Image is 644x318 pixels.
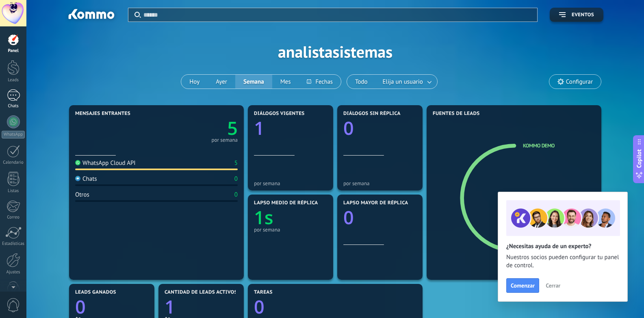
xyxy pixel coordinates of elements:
text: 5 [227,116,238,141]
div: 0 [234,191,238,199]
button: Mes [272,75,299,89]
span: Lapso mayor de réplica [343,200,408,206]
span: Cerrar [546,283,560,288]
button: Semana [235,75,272,89]
text: 0 [343,205,354,230]
text: 1s [254,205,273,230]
div: Chats [2,104,25,109]
div: Calendario [2,160,25,165]
span: Leads ganados [75,290,116,295]
div: WhatsApp [2,131,25,138]
span: Eventos [572,12,594,18]
button: Eventos [550,8,603,22]
span: Mensajes entrantes [75,111,130,117]
span: Comenzar [511,283,535,288]
button: Todo [347,75,376,89]
span: Tareas [254,290,273,295]
button: Hoy [181,75,208,89]
div: Panel [2,48,25,54]
span: Cantidad de leads activos [165,290,237,295]
div: 5 [234,159,238,167]
text: 0 [343,116,354,141]
h2: ¿Necesitas ayuda de un experto? [506,242,619,250]
span: Diálogos vigentes [254,111,305,117]
img: WhatsApp Cloud API [75,160,80,165]
span: Diálogos sin réplica [343,111,401,117]
div: Listas [2,188,25,194]
img: Chats [75,176,80,181]
div: Otros [75,191,89,199]
text: 1 [254,116,265,141]
div: por semana [211,138,238,142]
span: Configurar [566,78,593,85]
span: Elija un usuario [381,76,425,87]
div: por semana [343,180,416,186]
div: por semana [254,180,327,186]
div: Correo [2,215,25,220]
span: Lapso medio de réplica [254,200,318,206]
button: Ayer [208,75,235,89]
div: por semana [254,227,327,233]
div: Estadísticas [2,241,25,247]
div: 0 [234,175,238,183]
a: Kommo Demo [523,142,555,149]
span: Copilot [635,149,643,168]
a: 5 [156,116,238,141]
button: Comenzar [506,278,539,293]
button: Elija un usuario [376,75,437,89]
span: Fuentes de leads [433,111,480,117]
div: WhatsApp Cloud API [75,159,136,167]
div: Leads [2,78,25,83]
span: Nuestros socios pueden configurar tu panel de control. [506,253,619,270]
div: Ajustes [2,270,25,275]
button: Fechas [299,75,340,89]
div: Chats [75,175,97,183]
button: Cerrar [542,279,564,292]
